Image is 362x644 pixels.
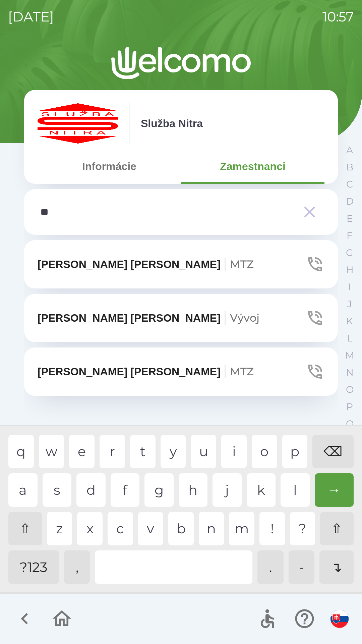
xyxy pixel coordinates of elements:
[38,310,259,326] p: [PERSON_NAME] [PERSON_NAME]
[38,103,118,144] img: c55f63fc-e714-4e15-be12-dfeb3df5ea30.png
[38,256,254,272] p: [PERSON_NAME] [PERSON_NAME]
[24,347,338,396] button: [PERSON_NAME] [PERSON_NAME]MTZ
[38,364,254,380] p: [PERSON_NAME] [PERSON_NAME]
[38,154,181,178] button: Informácie
[141,115,203,131] p: Služba Nitra
[230,365,254,378] span: MTZ
[181,154,324,178] button: Zamestnanci
[24,240,338,288] button: [PERSON_NAME] [PERSON_NAME]MTZ
[230,311,259,324] span: Vývoj
[322,7,354,27] p: 10:57
[24,294,338,342] button: [PERSON_NAME] [PERSON_NAME]Vývoj
[330,610,349,628] img: sk flag
[24,47,338,79] img: Logo
[8,7,54,27] p: [DATE]
[230,258,254,271] span: MTZ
